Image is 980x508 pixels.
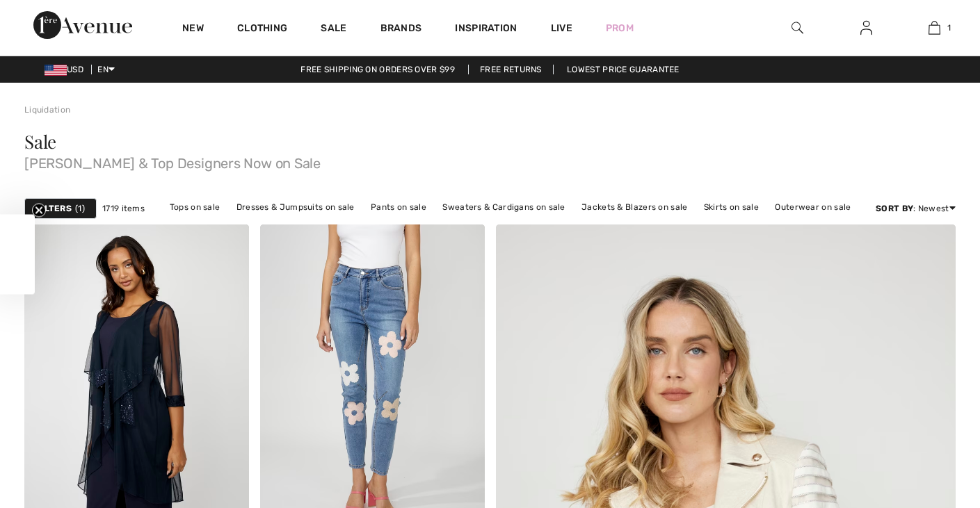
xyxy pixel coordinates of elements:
a: Sweaters & Cardigans on sale [435,198,572,216]
a: Free shipping on orders over $99 [289,65,466,74]
a: Prom [606,21,634,35]
div: : Newest [876,202,956,215]
a: Liquidation [24,105,70,115]
a: Clothing [237,22,287,37]
a: Dresses & Jumpsuits on sale [230,198,362,216]
a: New [182,22,204,37]
a: Pants on sale [364,198,433,216]
a: Skirts on sale [697,198,766,216]
strong: Sort By [876,204,913,213]
a: Sign In [849,19,883,37]
span: USD [45,65,89,74]
img: 1ère Avenue [33,11,132,39]
button: Close teaser [32,203,46,217]
img: search the website [792,19,803,36]
span: Sale [24,129,56,154]
a: Outerwear on sale [768,198,858,216]
a: 1 [901,19,968,36]
span: [PERSON_NAME] & Top Designers Now on Sale [24,151,956,170]
span: 1719 items [102,202,145,215]
a: Sale [321,22,346,37]
a: Jackets & Blazers on sale [575,198,695,216]
img: US Dollar [45,65,67,76]
a: Live [551,21,572,35]
a: Tops on sale [163,198,227,216]
a: Lowest Price Guarantee [556,65,691,74]
span: 1 [947,22,951,34]
span: Inspiration [455,22,517,37]
img: My Info [860,19,872,36]
a: Free Returns [468,65,554,74]
span: EN [97,65,115,74]
strong: Filters [36,202,72,215]
img: My Bag [929,19,940,36]
a: Brands [380,22,422,37]
span: 1 [75,202,85,215]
